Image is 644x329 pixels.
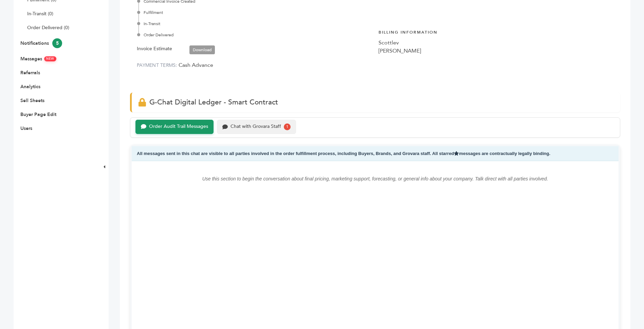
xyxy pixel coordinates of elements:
[379,47,613,55] div: [PERSON_NAME]
[137,45,172,53] label: Invoice Estimate
[149,124,208,130] div: Order Audit Trail Messages
[284,123,291,130] div: 1
[132,146,619,161] div: All messages sent in this chat are visible to all parties involved in the order fulfillment proce...
[379,39,613,47] div: Scottlev
[20,111,56,118] a: Buyer Page Edit
[20,70,40,76] a: Referrals
[20,97,44,104] a: Sell Sheets
[139,9,372,16] div: Fulfillment
[27,11,53,17] a: In-Transit (0)
[20,40,62,46] a: Notifications5
[379,24,613,39] h4: Billing Information
[44,56,56,61] span: NEW
[52,38,62,48] span: 5
[189,45,215,54] a: Download
[137,62,177,69] label: PAYMENT TERMS:
[145,175,605,183] p: Use this section to begin the conversation about final pricing, marketing support, forecasting, o...
[139,21,372,27] div: In-Transit
[27,24,69,31] a: Order Delivered (0)
[139,32,372,38] div: Order Delivered
[231,124,281,130] div: Chat with Grovara Staff
[20,56,56,62] a: MessagesNEW
[20,125,32,132] a: Users
[149,97,278,107] span: G-Chat Digital Ledger - Smart Contract
[179,61,213,69] span: Cash Advance
[20,83,40,90] a: Analytics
